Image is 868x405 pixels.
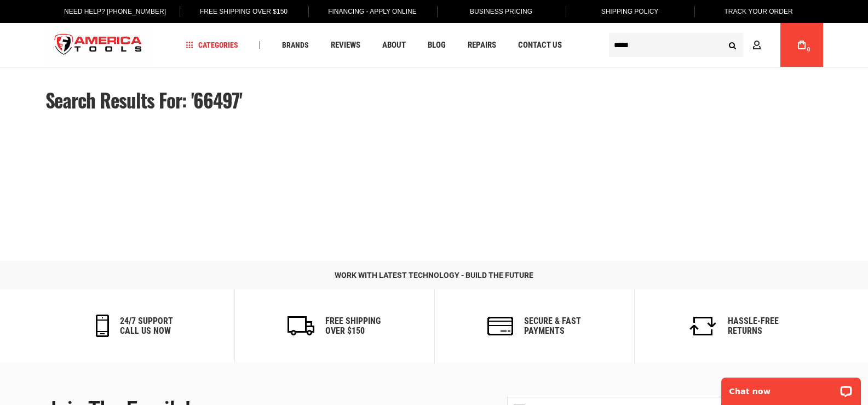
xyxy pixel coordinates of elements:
[331,41,360,49] span: Reviews
[45,85,243,114] span: Search results for: '66497'
[120,316,173,335] h6: 24/7 support call us now
[518,41,562,49] span: Contact Us
[728,316,779,335] h6: Hassle-Free Returns
[277,38,314,53] a: Brands
[282,41,309,49] span: Brands
[601,8,659,15] span: Shipping Policy
[326,38,365,53] a: Reviews
[714,370,868,405] iframe: LiveChat chat widget
[377,38,411,53] a: About
[45,25,152,66] img: America Tools
[468,41,496,49] span: Repairs
[791,23,812,67] a: 0
[325,316,381,335] h6: Free Shipping Over $150
[807,47,810,53] span: 0
[513,38,567,53] a: Contact Us
[45,25,152,66] a: store logo
[181,38,243,53] a: Categories
[463,38,501,53] a: Repairs
[524,316,581,335] h6: secure & fast payments
[423,38,451,53] a: Blog
[428,41,446,49] span: Blog
[186,41,238,49] span: Categories
[722,35,743,55] button: Search
[382,41,406,49] span: About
